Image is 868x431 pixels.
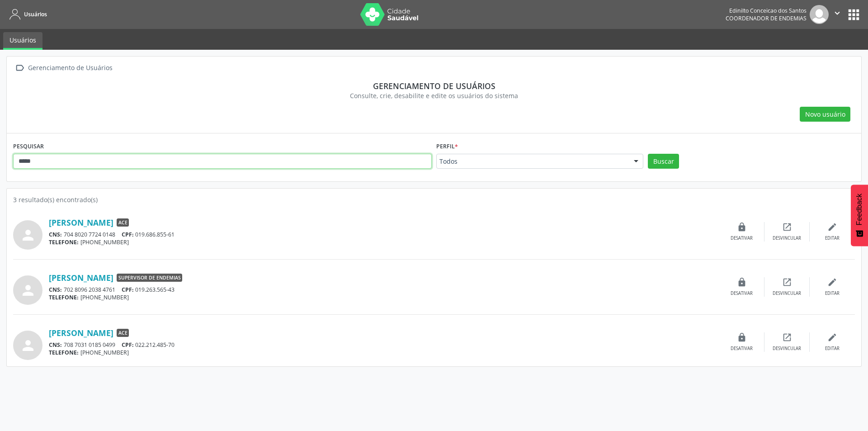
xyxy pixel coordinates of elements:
button: Novo usuário [800,107,850,122]
span: TELEFONE: [49,294,79,301]
i:  [13,62,26,75]
i: person [20,282,36,298]
span: CPF: [122,231,134,238]
div: [PHONE_NUMBER] [49,294,719,301]
span: CPF: [122,286,134,294]
span: Novo usuário [805,109,845,119]
span: TELEFONE: [49,238,79,246]
a: [PERSON_NAME] [49,273,113,283]
button: apps [846,7,862,23]
span: CNS: [49,231,62,238]
div: Gerenciamento de Usuários [26,62,114,75]
span: Feedback [855,194,863,225]
span: ACE [117,218,129,227]
i: edit [827,222,837,232]
span: Todos [439,157,625,166]
span: TELEFONE: [49,349,79,356]
span: Supervisor de Endemias [117,274,182,282]
i: lock [737,222,747,232]
div: Desativar [731,235,753,242]
i:  [832,8,842,18]
div: [PHONE_NUMBER] [49,238,719,246]
a: [PERSON_NAME] [49,218,113,227]
i: edit [827,332,837,342]
button: Buscar [648,154,679,169]
i: lock [737,277,747,287]
img: img [810,5,829,24]
div: Desvincular [773,346,801,352]
i: lock [737,332,747,342]
div: 702 8096 2038 4761 019.263.565-43 [49,286,719,294]
div: 704 8020 7724 0148 019.686.855-61 [49,231,719,238]
div: Editar [825,290,840,297]
i: open_in_new [782,332,792,342]
span: Coordenador de Endemias [726,14,807,22]
div: Desativar [731,290,753,297]
a: Usuários [3,32,42,50]
span: CNS: [49,341,62,349]
div: [PHONE_NUMBER] [49,349,719,356]
label: PESQUISAR [13,140,44,154]
label: Perfil [436,140,458,154]
div: Editar [825,235,840,242]
span: ACE [117,329,129,337]
a: [PERSON_NAME] [49,328,113,338]
i: open_in_new [782,277,792,287]
div: Gerenciamento de usuários [19,81,849,91]
div: 3 resultado(s) encontrado(s) [13,195,855,204]
span: CPF: [122,341,134,349]
i: person [20,227,36,243]
i: edit [827,277,837,287]
div: Desativar [731,346,753,352]
div: Desvincular [773,235,801,242]
i: person [20,337,36,354]
span: CNS: [49,286,62,294]
a:  Gerenciamento de Usuários [13,62,114,75]
a: Usuários [6,7,47,22]
div: 708 7031 0185 0499 022.212.485-70 [49,341,719,349]
span: Usuários [24,10,47,18]
button: Feedback - Mostrar pesquisa [851,185,868,246]
i: open_in_new [782,222,792,232]
div: Edinilto Conceicao dos Santos [726,7,807,14]
div: Editar [825,346,840,352]
button:  [829,5,846,24]
div: Desvincular [773,290,801,297]
div: Consulte, crie, desabilite e edite os usuários do sistema [19,91,849,100]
